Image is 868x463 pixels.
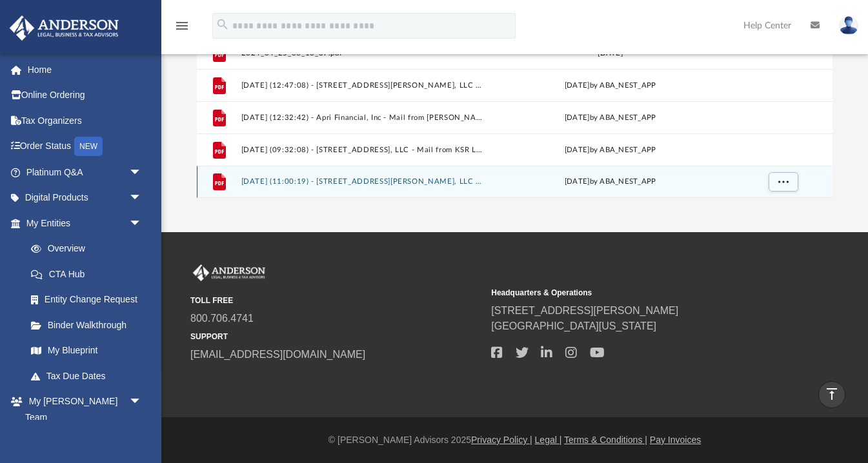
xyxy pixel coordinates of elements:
[241,178,483,186] button: [DATE] (11:00:19) - [STREET_ADDRESS][PERSON_NAME], LLC - Mail from ROWAN COUNTY TAX COLLECTOR.pdf
[491,320,656,331] a: [GEOGRAPHIC_DATA][US_STATE]
[818,381,845,408] a: vertical_align_top
[241,146,483,154] button: [DATE] (09:32:08) - [STREET_ADDRESS], LLC - Mail from KSR LLC.pdf
[9,389,155,430] a: My [PERSON_NAME] Teamarrow_drop_down
[174,18,190,34] i: menu
[9,210,161,236] a: My Entitiesarrow_drop_down
[564,435,647,445] a: Terms & Conditions |
[241,81,483,90] button: [DATE] (12:47:08) - [STREET_ADDRESS][PERSON_NAME], LLC - Mail from Investors Title Insurance Comp...
[216,17,230,32] i: search
[650,435,701,445] a: Pay Invoices
[129,210,155,237] span: arrow_drop_down
[129,389,155,415] span: arrow_drop_down
[491,287,783,299] small: Headquarters & Operations
[9,159,161,185] a: Platinum Q&Aarrow_drop_down
[768,141,798,160] button: More options
[161,433,868,447] div: © [PERSON_NAME] Advisors 2025
[74,137,103,156] div: NEW
[768,108,798,128] button: More options
[491,305,678,316] a: [STREET_ADDRESS][PERSON_NAME]
[18,338,155,364] a: My Blueprint
[18,236,161,262] a: Overview
[190,331,482,342] small: SUPPORT
[190,313,254,324] a: 800.706.4741
[129,185,155,212] span: arrow_drop_down
[824,386,840,402] i: vertical_align_top
[768,173,798,192] button: More options
[18,312,161,338] a: Binder Walkthrough
[471,435,532,445] a: Privacy Policy |
[9,83,161,108] a: Online Ordering
[18,363,161,389] a: Tax Due Dates
[174,25,190,34] a: menu
[489,144,732,156] div: [DATE] by ABA_NEST_APP
[9,185,161,211] a: Digital Productsarrow_drop_down
[839,16,858,35] img: User Pic
[489,177,732,188] div: [DATE] by ABA_NEST_APP
[190,264,268,281] img: Anderson Advisors Platinum Portal
[489,112,732,124] div: [DATE] by ABA_NEST_APP
[190,295,482,306] small: TOLL FREE
[535,435,562,445] a: Legal |
[9,108,161,133] a: Tax Organizers
[9,133,161,160] a: Order StatusNEW
[241,113,483,122] button: [DATE] (12:32:42) - Apri Financial, Inc - Mail from [PERSON_NAME].pdf
[768,76,798,95] button: More options
[489,80,732,92] div: [DATE] by ABA_NEST_APP
[18,261,161,287] a: CTA Hub
[129,159,155,186] span: arrow_drop_down
[6,15,123,41] img: Anderson Advisors Platinum Portal
[9,57,161,83] a: Home
[18,287,161,313] a: Entity Change Request
[190,349,365,360] a: [EMAIL_ADDRESS][DOMAIN_NAME]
